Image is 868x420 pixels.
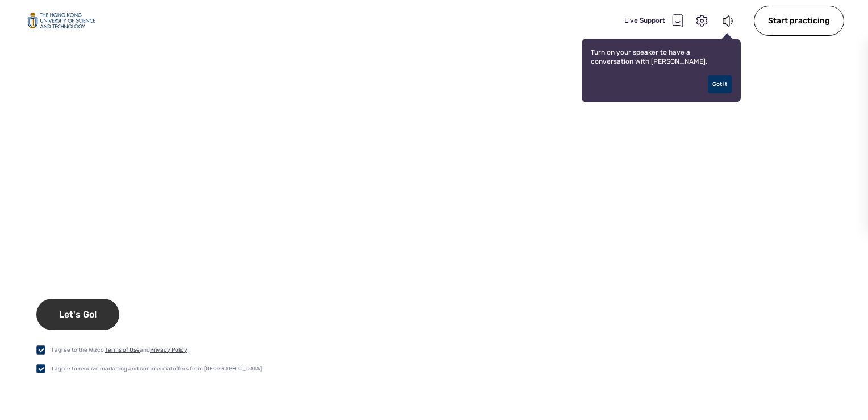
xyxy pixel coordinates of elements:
[708,75,732,93] div: Got it
[150,347,187,353] a: Privacy Policy
[52,364,262,373] div: I agree to receive marketing and commercial offers from [GEOGRAPHIC_DATA]
[105,347,140,353] a: Terms of Use
[52,345,187,355] div: I agree to the Wizco and
[624,14,683,27] div: Live Support
[27,13,95,29] img: logo
[582,39,741,102] div: Turn on your speaker to have a conversation with [PERSON_NAME].
[754,6,844,36] div: Start practicing
[36,299,119,330] div: Let's Go!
